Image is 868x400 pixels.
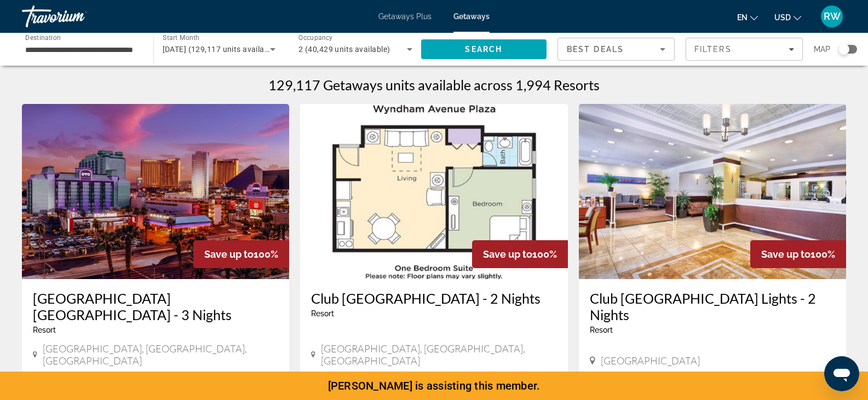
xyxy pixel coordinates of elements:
button: Change language [737,9,758,25]
span: Start Month [163,34,199,42]
a: Getaways Plus [378,12,432,21]
span: en [737,13,748,22]
span: [GEOGRAPHIC_DATA] [601,355,700,367]
span: Filters [694,45,732,54]
div: 100% [472,240,568,268]
span: Search [465,45,502,54]
span: Save up to [761,248,810,260]
button: Search [421,39,547,59]
span: USD [774,13,791,22]
span: [PERSON_NAME] is assisting this member. [328,379,541,392]
img: Club Wyndham Avenue Plaza - 2 Nights [300,104,567,279]
span: Resort [590,326,613,334]
a: [GEOGRAPHIC_DATA] [GEOGRAPHIC_DATA] - 3 Nights [33,290,278,323]
span: [DATE] (129,117 units available) [163,45,278,54]
span: Save up to [204,248,254,260]
img: OYO Hotel & Casino Las Vegas - 3 Nights [22,104,289,279]
div: 100% [193,240,289,268]
img: Club Wyndham Harbour Lights - 2 Nights [579,104,846,279]
span: Occupancy [298,34,333,42]
span: Save up to [483,248,532,260]
a: Travorium [22,2,131,31]
span: 2 (40,429 units available) [298,45,390,54]
iframe: Button to launch messaging window [824,356,859,391]
span: Best Deals [567,45,624,54]
button: User Menu [818,5,846,28]
div: 100% [750,240,846,268]
span: Resort [33,326,56,334]
span: RW [824,11,841,22]
a: Club [GEOGRAPHIC_DATA] - 2 Nights [311,290,556,306]
span: [GEOGRAPHIC_DATA], [GEOGRAPHIC_DATA], [GEOGRAPHIC_DATA] [321,343,557,367]
span: Destination [25,33,61,41]
span: [GEOGRAPHIC_DATA], [GEOGRAPHIC_DATA], [GEOGRAPHIC_DATA] [43,343,279,367]
h1: 129,117 Getaways units available across 1,994 Resorts [268,77,600,93]
button: Filters [686,38,803,61]
span: Map [814,42,830,57]
button: Change currency [774,9,801,25]
span: Resort [311,309,334,318]
mat-select: Sort by [567,43,665,56]
a: Club [GEOGRAPHIC_DATA] Lights - 2 Nights [590,290,835,323]
input: Select destination [25,43,139,56]
a: Getaways [453,12,490,21]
